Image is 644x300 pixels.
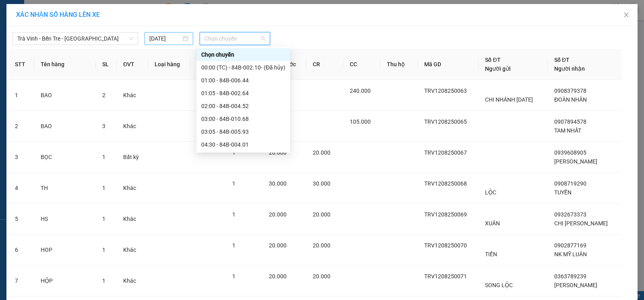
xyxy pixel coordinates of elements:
td: TH [34,173,96,204]
td: Khác [117,80,148,111]
td: Khác [117,173,148,204]
span: LỘC [485,189,496,196]
span: 20.000 [313,211,330,218]
span: 2 [102,92,105,98]
span: close [623,12,630,18]
span: 20.000 [269,242,287,249]
td: HỘP [34,265,96,296]
span: XUÂN [485,220,500,227]
td: Khác [117,204,148,235]
span: 20.000 [269,149,287,156]
span: 20.000 [269,273,287,280]
span: Trà Vinh - Bến Tre - Sài Gòn [17,33,133,45]
td: 7 [8,265,34,296]
span: 0908379378 [554,88,586,94]
td: 6 [8,235,34,265]
td: 3 [8,142,34,173]
span: TRV1208250071 [424,273,467,280]
span: 3 [102,123,105,129]
div: 00:00 (TC) - 84B-002.10 - (Đã hủy) [201,63,285,72]
th: SL [96,49,117,80]
span: 20.000 [313,273,330,280]
div: 01:05 - 84B-002.64 [201,89,285,98]
td: BAO [34,111,96,142]
div: 04:30 - 84B-004.01 [201,140,285,149]
td: HS [34,204,96,235]
span: 20.000 [313,242,330,249]
th: Loại hàng [148,49,190,80]
div: 03:05 - 84B-005.93 [201,127,285,136]
td: Khác [117,111,148,142]
span: [PERSON_NAME] [554,282,597,288]
span: TAM NHẤT [554,127,581,134]
span: 1 [232,180,235,187]
div: 01:00 - 84B-006.44 [201,76,285,85]
th: CC [343,49,380,80]
span: 1 [102,278,105,284]
span: TRV1208250067 [424,149,467,156]
span: SONG LỘC [485,282,513,288]
span: TRV1208250069 [424,211,467,218]
span: ĐOÀN NHÂN [554,96,587,103]
div: Chọn chuyến [196,48,290,61]
span: TRV1208250068 [424,180,467,187]
input: 12/08/2025 [149,34,181,43]
span: 1 [232,149,235,156]
span: 0907894578 [554,118,586,125]
span: 1 [102,216,105,222]
td: 1 [8,80,34,111]
td: 2 [8,111,34,142]
span: 105.000 [350,118,371,125]
div: 03:00 - 84B-010.68 [201,114,285,123]
span: Chọn chuyến [204,33,265,45]
td: HOP [34,235,96,265]
span: TUYẾN [554,189,572,196]
span: 1 [102,154,105,160]
div: Chọn chuyến [201,50,285,59]
button: Close [615,4,638,27]
span: 30.000 [269,180,287,187]
span: 1 [232,242,235,249]
span: CHI NHÁNH [DATE] [485,96,533,103]
span: 1 [102,185,105,191]
span: XÁC NHẬN SỐ HÀNG LÊN XE [16,11,100,18]
td: Khác [117,265,148,296]
span: Số ĐT [485,57,500,63]
span: TIẾN [485,251,497,257]
span: 1 [232,273,235,280]
div: 02:00 - 84B-004.52 [201,102,285,110]
span: 0939608905 [554,149,586,156]
th: Ghi chú [190,49,226,80]
span: 0908719290 [554,180,586,187]
span: TRV1208250063 [424,88,467,94]
th: Thu hộ [380,49,417,80]
span: 20.000 [269,211,287,218]
th: STT [8,49,34,80]
span: NK MỸ LUÂN [554,251,587,257]
td: Bất kỳ [117,142,148,173]
span: TRV1208250070 [424,242,467,249]
span: 1 [232,211,235,218]
td: 4 [8,173,34,204]
td: BỌC [34,142,96,173]
span: Số ĐT [554,57,570,63]
td: 5 [8,204,34,235]
th: CR [306,49,343,80]
th: ĐVT [117,49,148,80]
span: 20.000 [313,149,330,156]
td: BAO [34,80,96,111]
td: Khác [117,235,148,265]
span: [PERSON_NAME] [554,158,597,165]
span: 240.000 [350,88,371,94]
span: 0363789239 [554,273,586,280]
span: 1 [102,247,105,253]
span: 30.000 [313,180,330,187]
span: Người nhận [554,65,585,72]
span: 0932673373 [554,211,586,218]
th: Tên hàng [34,49,96,80]
span: TRV1208250065 [424,118,467,125]
span: CHỊ [PERSON_NAME] [554,220,608,227]
span: 0902877169 [554,242,586,249]
th: Mã GD [418,49,479,80]
span: Người gửi [485,65,511,72]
